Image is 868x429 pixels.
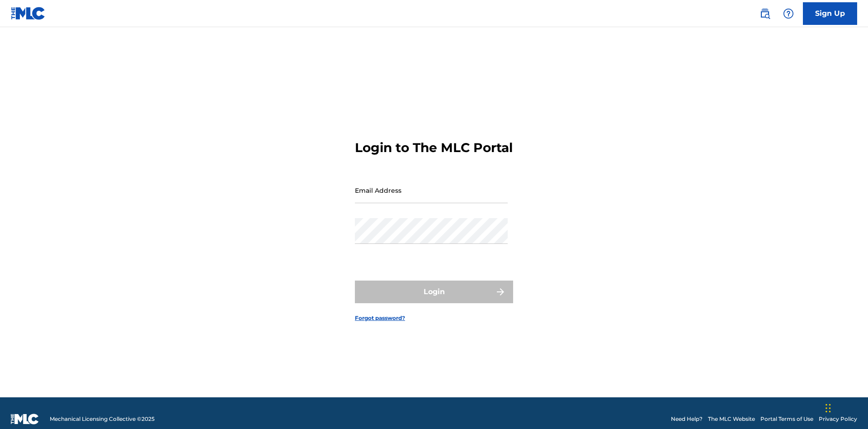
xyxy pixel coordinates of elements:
iframe: Chat Widget [823,386,868,429]
a: The MLC Website [708,415,755,423]
a: Public Search [756,5,774,23]
div: Drag [826,395,831,422]
h3: Login to The MLC Portal [355,140,513,156]
a: Portal Terms of Use [760,415,813,423]
a: Need Help? [671,415,703,423]
div: Help [779,5,797,23]
img: MLC Logo [11,7,46,20]
img: help [783,8,794,19]
a: Sign Up [803,2,857,25]
span: Mechanical Licensing Collective © 2025 [50,415,155,423]
a: Privacy Policy [819,415,857,423]
a: Forgot password? [355,314,405,322]
img: logo [11,414,39,424]
img: search [759,8,770,19]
